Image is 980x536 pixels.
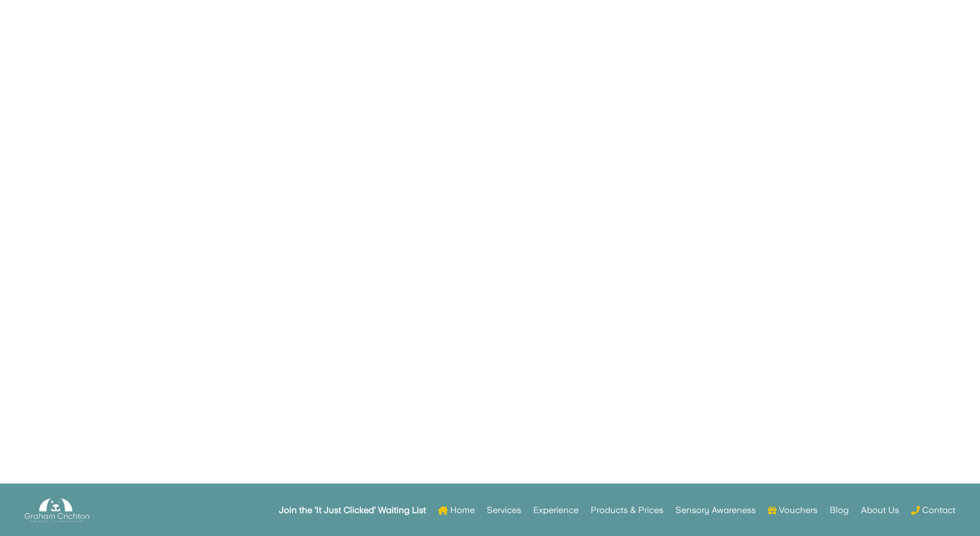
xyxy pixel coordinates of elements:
strong: Join the ‘It Just Clicked’ Waiting List [279,506,426,514]
a: Join the ‘It Just Clicked’ Waiting List [279,489,426,532]
a: Sensory Awareness [675,489,756,532]
a: Services [487,489,521,532]
a: Products & Prices [591,489,663,532]
a: Blog [830,489,849,532]
a: Experience [533,489,579,532]
a: Vouchers [768,489,818,532]
img: Graham Crichton Photography Logo - Graham Crichton - Belfast Family & Pet Photography Studio [25,496,89,526]
a: About Us [861,489,899,532]
a: Contact [911,489,955,532]
a: Home [438,489,475,532]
